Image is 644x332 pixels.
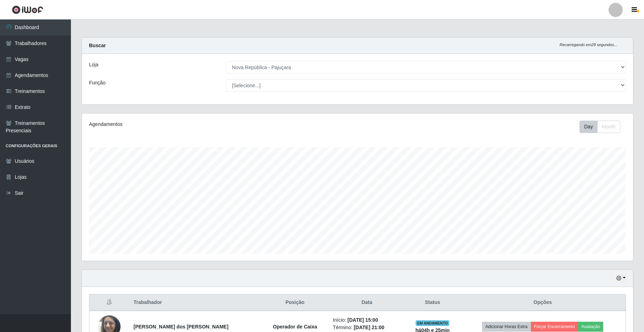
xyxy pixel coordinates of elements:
[329,294,405,311] th: Data
[129,294,261,311] th: Trabalhador
[460,294,626,311] th: Opções
[482,322,531,332] button: Adicionar Horas Extra
[597,121,620,133] button: Month
[405,294,460,311] th: Status
[354,325,384,330] time: [DATE] 21:00
[579,121,598,133] button: Day
[333,324,401,331] li: Término:
[12,5,43,14] img: CoreUI Logo
[531,322,578,332] button: Forçar Encerramento
[579,121,620,133] div: First group
[261,294,329,311] th: Posição
[89,43,106,48] strong: Buscar
[89,61,98,68] label: Loja
[348,317,378,323] time: [DATE] 15:00
[333,316,401,324] li: Início:
[578,322,603,332] button: Avaliação
[89,121,306,128] div: Agendamentos
[579,121,626,133] div: Toolbar with button groups
[134,324,229,330] strong: [PERSON_NAME] dos [PERSON_NAME]
[273,324,317,330] strong: Operador de Caixa
[560,43,617,47] i: Recarregando em 29 segundos...
[89,79,106,87] label: Função
[416,320,449,326] span: EM ANDAMENTO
